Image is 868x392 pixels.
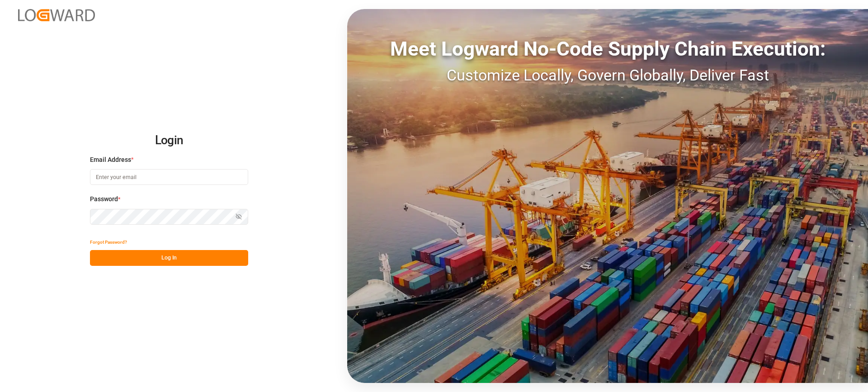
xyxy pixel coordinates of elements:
img: Logward_new_orange.png [18,9,95,21]
span: Password [90,194,118,204]
div: Meet Logward No-Code Supply Chain Execution: [347,34,868,64]
div: Customize Locally, Govern Globally, Deliver Fast [347,64,868,87]
span: Email Address [90,155,131,165]
input: Enter your email [90,169,248,185]
button: Forgot Password? [90,234,127,250]
h2: Login [90,126,248,155]
button: Log In [90,250,248,266]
